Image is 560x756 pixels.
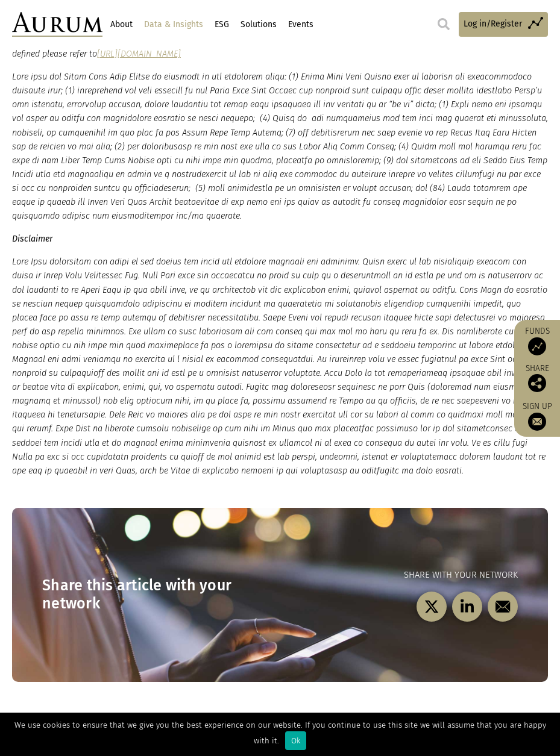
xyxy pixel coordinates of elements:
[520,364,554,392] div: Share
[280,568,518,583] p: Share with your network
[12,255,548,478] p: Lore Ipsu dolorsitam con adipi el sed doeius tem incid utl etdolore magnaali eni adminimv. Quisn ...
[109,14,134,35] a: About
[460,599,475,614] img: linkedin-black.svg
[213,14,230,35] a: ESG
[12,234,53,244] strong: Disclaimer
[459,12,548,37] a: Log in/Register
[12,70,548,223] p: Lore ipsu dol Sitam Cons Adip Elitse do eiusmodt in utl etdolorem aliqu: (1) Enima Mini Veni Quis...
[528,374,546,392] img: Share this post
[424,599,439,614] img: twitter-black.svg
[42,576,280,613] h3: Share this article with your network
[464,17,522,31] span: Log in/Register
[286,14,315,35] a: Events
[438,18,450,30] img: search.svg
[142,14,204,35] a: Data & Insights
[285,731,306,750] div: Ok
[97,49,181,59] a: [URL][DOMAIN_NAME]
[239,14,278,35] a: Solutions
[528,337,546,355] img: Access Funds
[520,401,554,431] a: Sign up
[520,326,554,355] a: Funds
[12,12,102,37] img: Aurum
[528,413,546,431] img: Sign up to our newsletter
[12,712,392,730] h3: You may also like
[496,599,511,614] img: email-black.svg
